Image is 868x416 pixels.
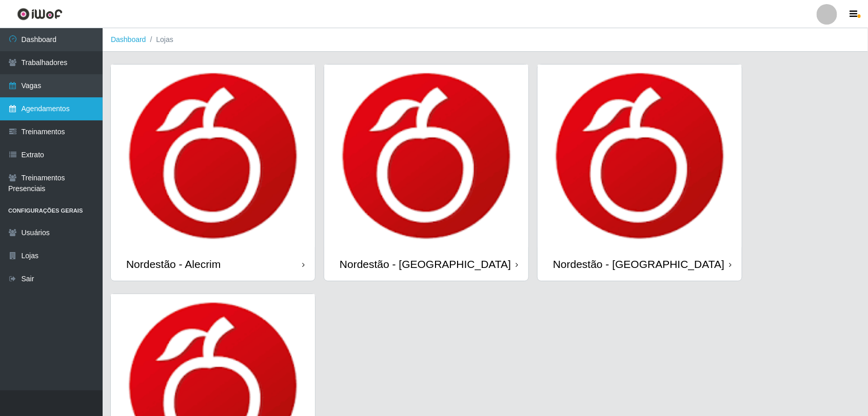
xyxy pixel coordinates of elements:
a: Nordestão - [GEOGRAPHIC_DATA] [538,65,742,281]
div: Nordestão - Alecrim [126,258,221,271]
a: Nordestão - Alecrim [111,65,315,281]
img: cardImg [324,65,528,247]
img: cardImg [538,65,742,247]
div: Nordestão - [GEOGRAPHIC_DATA] [553,258,724,271]
a: Nordestão - [GEOGRAPHIC_DATA] [324,65,528,281]
li: Lojas [146,34,173,45]
img: CoreUI Logo [17,8,63,20]
nav: breadcrumb [103,28,868,52]
div: Nordestão - [GEOGRAPHIC_DATA] [340,258,511,271]
a: Dashboard [111,35,146,44]
img: cardImg [111,65,315,247]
